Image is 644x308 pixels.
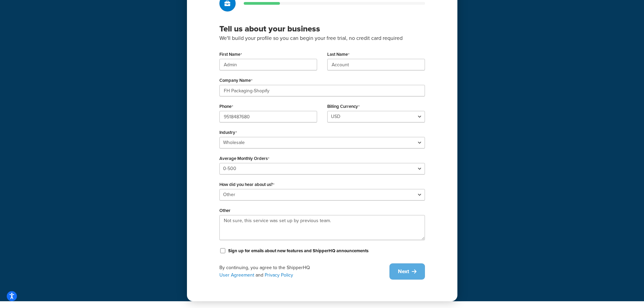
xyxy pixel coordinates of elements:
[219,156,269,161] label: Average Monthly Orders
[265,271,293,279] a: Privacy Policy
[219,215,425,240] textarea: Not sure, this service was set up by previous team.
[219,104,233,109] label: Phone
[219,78,253,83] label: Company Name
[219,52,242,57] label: First Name
[219,208,231,213] label: Other
[219,182,275,187] label: How did you hear about us?
[228,248,368,254] label: Sign up for emails about new features and ShipperHQ announcements
[219,271,254,279] a: User Agreement
[219,264,389,279] div: By continuing, you agree to the ShipperHQ and
[219,34,425,43] p: We'll build your profile so you can begin your free trial, no credit card required
[219,24,425,34] h3: Tell us about your business
[327,104,360,109] label: Billing Currency
[327,52,350,57] label: Last Name
[219,130,237,135] label: Industry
